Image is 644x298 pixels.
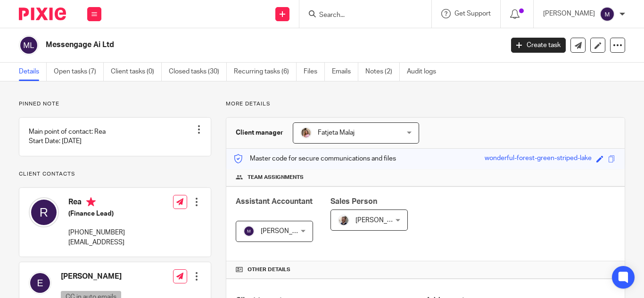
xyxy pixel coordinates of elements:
[19,63,47,81] a: Details
[338,215,349,226] img: Matt%20Circle.png
[19,8,66,20] img: Pixie
[485,153,592,164] div: wonderful-forest-green-striped-lake
[330,198,377,205] span: Sales Person
[300,127,312,138] img: MicrosoftTeams-image%20(5).png
[61,272,124,282] h4: [PERSON_NAME]
[248,174,304,181] span: Team assignments
[68,238,125,247] p: [EMAIL_ADDRESS]
[54,63,104,81] a: Open tasks (7)
[19,170,211,178] p: Client contacts
[233,154,396,163] p: Master code for secure communications and files
[543,9,595,18] p: [PERSON_NAME]
[46,40,407,50] h2: Messengage Ai Ltd
[111,63,162,81] a: Client tasks (0)
[261,228,313,234] span: [PERSON_NAME]
[236,198,313,205] span: Assistant Accountant
[511,38,566,53] a: Create task
[407,63,443,81] a: Audit logs
[304,63,325,81] a: Files
[365,63,400,81] a: Notes (2)
[68,197,125,209] h4: Rea
[318,11,403,20] input: Search
[234,63,297,81] a: Recurring tasks (6)
[454,10,491,17] span: Get Support
[68,209,125,218] h5: (Finance Lead)
[169,63,227,81] a: Closed tasks (30)
[19,100,211,108] p: Pinned note
[248,266,290,274] span: Other details
[355,217,407,224] span: [PERSON_NAME]
[29,272,51,294] img: svg%3E
[600,7,615,22] img: svg%3E
[318,129,355,136] span: Fatjeta Malaj
[86,197,96,207] i: Primary
[29,197,59,227] img: svg%3E
[243,226,255,237] img: svg%3E
[226,100,625,108] p: More details
[19,35,39,55] img: svg%3E
[68,228,125,237] p: [PHONE_NUMBER]
[332,63,358,81] a: Emails
[236,128,283,137] h3: Client manager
